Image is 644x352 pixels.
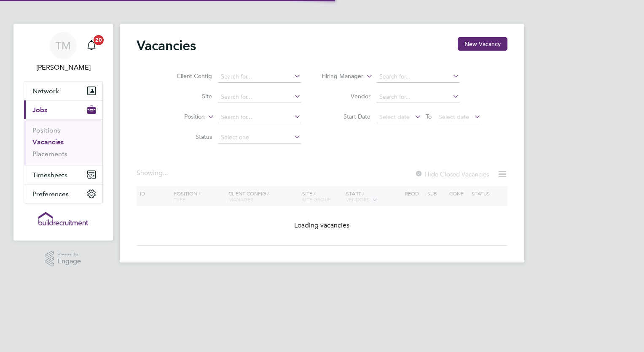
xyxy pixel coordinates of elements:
[13,24,113,241] nav: Main navigation
[32,87,59,95] span: Network
[32,190,69,198] span: Preferences
[24,62,103,73] span: Tom Morgan
[32,106,47,114] span: Jobs
[315,72,363,81] label: Hiring Manager
[379,113,410,121] span: Select date
[32,171,67,179] span: Timesheets
[24,81,102,100] button: Network
[218,91,301,103] input: Search for...
[32,138,64,146] a: Vacancies
[439,113,469,121] span: Select date
[56,40,71,51] span: TM
[458,37,507,51] button: New Vacancy
[24,32,103,73] a: TM[PERSON_NAME]
[57,258,81,265] span: Engage
[163,169,168,177] span: ...
[137,37,196,54] h2: Vacancies
[218,132,301,144] input: Select one
[415,170,489,178] label: Hide Closed Vacancies
[24,184,102,203] button: Preferences
[376,91,459,103] input: Search for...
[24,165,102,184] button: Timesheets
[94,35,104,45] span: 20
[24,212,103,225] a: Go to home page
[24,119,102,165] div: Jobs
[24,100,102,119] button: Jobs
[218,71,301,83] input: Search for...
[423,111,434,122] span: To
[137,169,169,178] div: Showing
[32,150,67,158] a: Placements
[376,71,459,83] input: Search for...
[322,113,370,120] label: Start Date
[46,251,81,267] a: Powered byEngage
[218,111,301,123] input: Search for...
[156,113,205,121] label: Position
[57,251,81,258] span: Powered by
[322,92,370,100] label: Vendor
[83,32,100,59] a: 20
[164,72,212,80] label: Client Config
[32,126,60,134] a: Positions
[164,92,212,100] label: Site
[38,212,88,225] img: buildrec-logo-retina.png
[164,133,212,141] label: Status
